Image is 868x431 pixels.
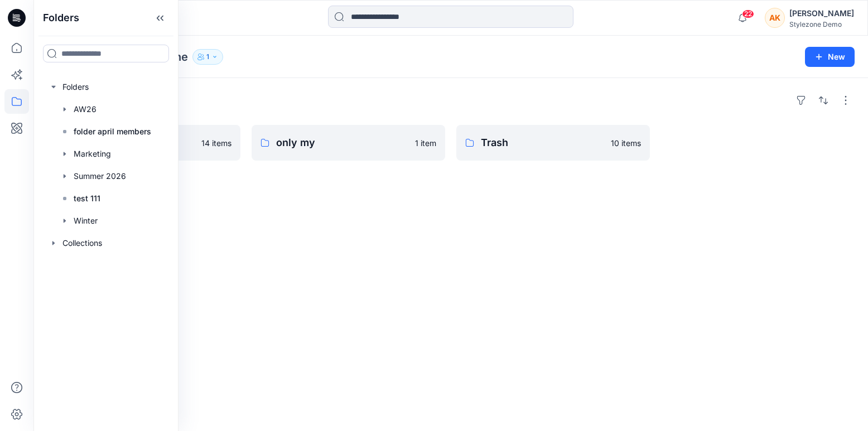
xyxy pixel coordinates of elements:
[276,135,408,151] p: only my
[252,125,445,161] a: only my1 item
[201,137,232,149] p: 14 items
[74,192,100,205] p: test 111
[74,125,151,138] p: folder april members
[805,47,855,67] button: New
[206,51,209,63] p: 1
[611,137,641,149] p: 10 items
[456,125,650,161] a: Trash10 items
[192,49,223,65] button: 1
[481,135,604,151] p: Trash
[789,7,854,20] div: [PERSON_NAME]
[789,20,854,28] div: Stylezone Demo
[415,137,436,149] p: 1 item
[765,8,785,28] div: AK
[742,9,754,18] span: 22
